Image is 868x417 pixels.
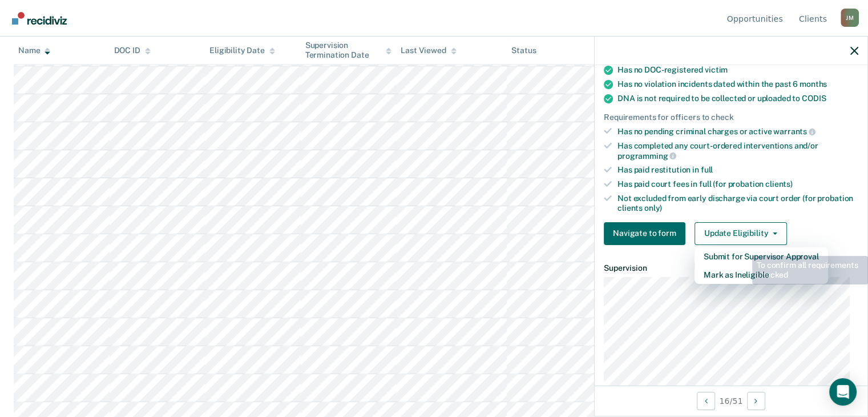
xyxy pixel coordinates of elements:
div: Has no pending criminal charges or active [617,126,858,137]
div: Has paid court fees in full (for probation [617,179,858,189]
div: Status [511,46,536,55]
span: warrants [773,127,815,136]
div: Eligibility Date [209,46,275,55]
a: Navigate to form link [604,222,690,245]
img: Recidiviz [12,12,67,25]
span: clients) [765,179,793,189]
div: Dropdown Menu [695,247,828,284]
div: Not excluded from early discharge via court order (for probation clients [617,194,858,213]
dt: Supervision [604,263,858,273]
div: DNA is not required to be collected or uploaded to [617,94,858,103]
div: Requirements for officers to check [604,113,858,122]
button: Submit for Supervisor Approval [695,247,828,266]
button: Mark as Ineligible [695,266,828,284]
span: full [701,165,713,174]
div: Has no violation incidents dated within the past 6 [617,79,858,89]
span: CODIS [802,94,826,103]
button: Next Opportunity [747,392,765,410]
span: programming [617,151,676,161]
div: Name [18,46,50,55]
div: 16 / 51 [595,386,867,416]
div: Has completed any court-ordered interventions and/or [617,141,858,161]
button: Profile dropdown button [841,9,859,27]
span: months [800,79,827,89]
button: Navigate to form [604,222,685,245]
button: Previous Opportunity [697,392,715,410]
div: Open Intercom Messenger [829,378,857,406]
div: Last Viewed [401,46,456,55]
div: DOC ID [114,46,151,55]
div: Has paid restitution in [617,165,858,175]
span: only) [644,203,662,212]
span: victim [705,65,728,74]
div: J M [841,9,859,27]
button: Update Eligibility [695,222,787,245]
div: Has no DOC-registered [617,65,858,75]
div: Supervision Termination Date [305,41,392,60]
